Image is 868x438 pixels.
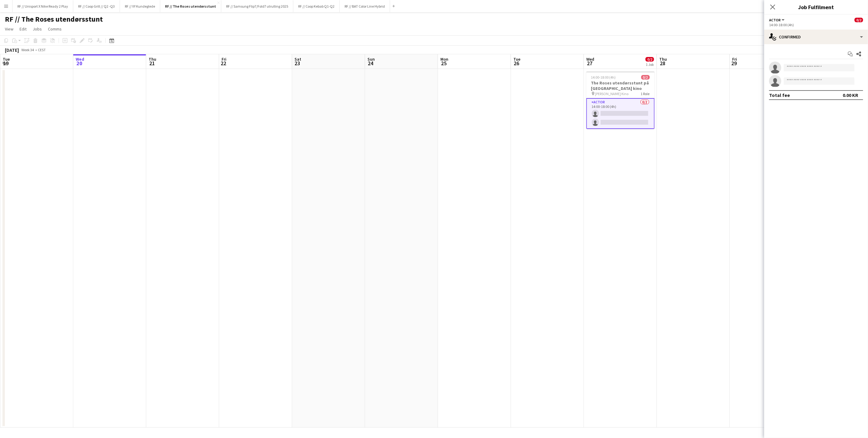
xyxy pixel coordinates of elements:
[367,60,375,67] span: 24
[221,60,226,67] span: 22
[659,56,667,62] span: Thu
[591,75,616,80] span: 14:00-18:00 (4h)
[732,56,737,62] span: Fri
[513,56,520,62] span: Tue
[295,56,301,62] span: Sat
[843,92,858,98] div: 0.00 KR
[17,25,29,33] a: Edit
[440,56,448,62] span: Mon
[769,18,781,22] span: Actor
[221,0,293,12] button: RF // Samsung Flip7/Fold7 utrulling 2025
[160,0,221,12] button: RF // The Roses utendørsstunt
[48,26,62,32] span: Comms
[75,60,84,67] span: 20
[2,60,10,67] span: 19
[646,57,654,62] span: 0/2
[13,0,73,12] button: RF // Unisport X Nike Ready 2 Play
[20,26,27,32] span: Edit
[769,23,863,27] div: 14:00-18:00 (4h)
[641,91,650,96] span: 1 Role
[439,60,448,67] span: 25
[30,25,44,33] a: Jobs
[586,98,655,129] app-card-role: Actor0/214:00-18:00 (4h)
[2,25,16,33] a: View
[120,0,160,12] button: RF // VY Kundeglede
[586,71,655,129] app-job-card: 14:00-18:00 (4h)0/2The Roses utendørsstunt på [GEOGRAPHIC_DATA] kino [PERSON_NAME] Kino1 RoleActo...
[294,60,301,67] span: 23
[222,56,226,62] span: Fri
[20,48,35,52] span: Week 34
[585,60,594,67] span: 27
[595,91,629,96] span: [PERSON_NAME] Kino
[3,56,10,62] span: Tue
[764,30,868,44] div: Confirmed
[586,80,655,91] h3: The Roses utendørsstunt på [GEOGRAPHIC_DATA] kino
[340,0,390,12] button: RF // BAT Color Line Hybrid
[367,56,375,62] span: Sun
[5,47,19,53] div: [DATE]
[73,0,120,12] button: RF // Coop Grill // Q2 -Q3
[45,25,64,33] a: Comms
[586,56,594,62] span: Wed
[641,75,650,80] span: 0/2
[769,18,786,22] button: Actor
[658,60,667,67] span: 28
[512,60,520,67] span: 26
[764,3,868,11] h3: Job Fulfilment
[76,56,84,62] span: Wed
[646,62,654,67] div: 1 Job
[293,0,340,12] button: RF // Coop Kebab Q1-Q2
[731,60,737,67] span: 29
[33,26,42,32] span: Jobs
[38,48,46,52] div: CEST
[769,92,790,98] div: Total fee
[855,18,863,22] span: 0/2
[149,56,156,62] span: Thu
[148,60,156,67] span: 21
[5,26,13,32] span: View
[5,15,103,24] h1: RF // The Roses utendørsstunt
